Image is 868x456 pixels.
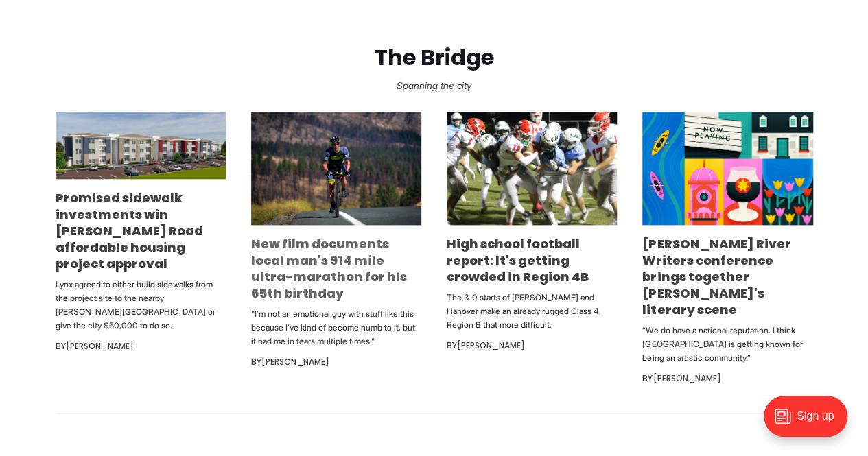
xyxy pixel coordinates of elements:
[56,278,226,333] p: Lynx agreed to either build sidewalks from the project site to the nearby [PERSON_NAME][GEOGRAPHI...
[642,112,812,225] img: James River Writers conference brings together Richmond's literary scene
[22,45,846,71] h2: The Bridge
[447,291,617,332] p: The 3-0 starts of [PERSON_NAME] and Hanover make an already rugged Class 4, Region B that more di...
[56,189,203,272] a: Promised sidewalk investments win [PERSON_NAME] Road affordable housing project approval
[251,235,407,302] a: New film documents local man's 914 mile ultra-marathon for his 65th birthday
[752,389,868,456] iframe: portal-trigger
[251,354,421,370] div: By
[56,112,226,179] img: Promised sidewalk investments win Snead Road affordable housing project approval
[56,338,226,355] div: By
[457,339,525,351] a: [PERSON_NAME]
[447,112,617,225] img: High school football report: It's getting crowded in Region 4B
[642,235,790,318] a: [PERSON_NAME] River Writers conference brings together [PERSON_NAME]'s literary scene
[447,235,589,285] a: High school football report: It's getting crowded in Region 4B
[261,356,329,368] a: [PERSON_NAME]
[251,112,421,226] img: New film documents local man's 914 mile ultra-marathon for his 65th birthday
[447,337,617,354] div: By
[22,76,846,95] p: Spanning the city
[66,340,134,352] a: [PERSON_NAME]
[251,307,421,348] p: "I’m not an emotional guy with stuff like this because I’ve kind of become numb to it, but it had...
[642,324,812,365] p: “We do have a national reputation. I think [GEOGRAPHIC_DATA] is getting known for being an artist...
[653,372,720,384] a: [PERSON_NAME]
[642,370,812,387] div: By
